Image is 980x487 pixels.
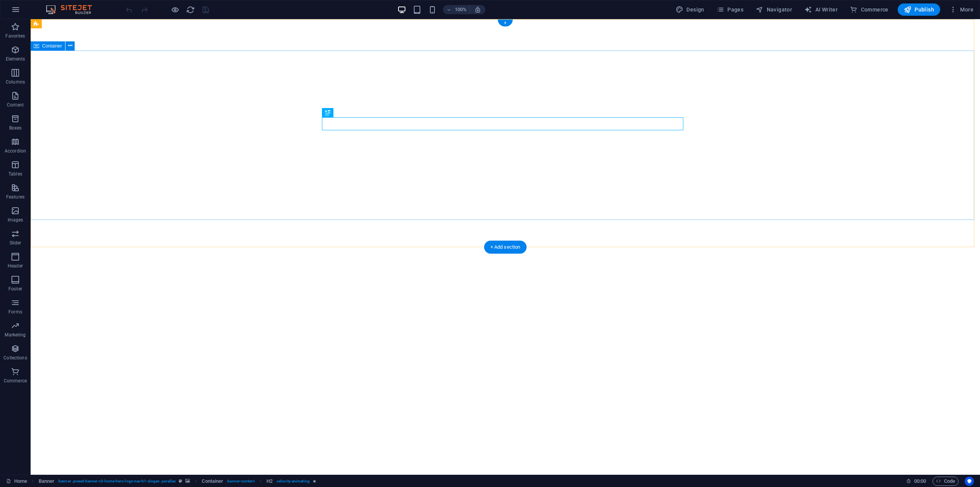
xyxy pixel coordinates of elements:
[714,3,746,16] button: Pages
[474,6,481,13] i: On resize automatically adjust zoom level to fit chosen device.
[717,6,743,13] span: Pages
[31,19,980,475] iframe: To enrich screen reader interactions, please activate Accessibility in Grammarly extension settings
[42,44,62,48] span: Container
[673,3,707,16] div: Design (Ctrl+Alt+Y)
[936,477,955,486] span: Code
[266,477,273,486] span: Click to select. Double-click to edit
[454,5,467,14] h6: 100%
[8,217,23,223] p: Images
[226,477,254,486] span: . banner-content
[9,125,22,131] p: Boxes
[898,3,940,16] button: Publish
[484,241,527,254] div: + Add section
[6,194,24,200] p: Features
[6,56,25,62] p: Elements
[39,477,55,486] span: Click to select. Double-click to edit
[179,479,182,483] i: This element is a customizable preset
[5,148,26,154] p: Accordion
[6,79,25,85] p: Columns
[4,378,27,384] p: Commerce
[5,33,25,39] p: Favorites
[904,6,934,13] span: Publish
[8,263,23,269] p: Header
[906,477,926,486] h6: Session time
[186,5,195,14] i: Reload page
[8,171,22,177] p: Tables
[443,5,470,14] button: 100%
[847,3,892,16] button: Commerce
[804,6,838,13] span: AI Writer
[7,102,24,108] p: Content
[3,355,27,361] p: Collections
[186,5,195,14] button: reload
[202,477,223,486] span: Click to select. Double-click to edit
[753,3,795,16] button: Navigator
[6,477,27,486] a: Click to cancel selection. Double-click to open Pages
[5,332,26,338] p: Marketing
[8,286,22,292] p: Footer
[313,479,316,483] i: Element contains an animation
[57,477,176,486] span: . banner .preset-banner-v3-home-hero-logo-nav-h1-slogan .parallax
[801,3,841,16] button: AI Writer
[8,309,22,315] p: Forms
[673,3,707,16] button: Design
[170,5,180,14] button: Click here to leave preview mode and continue editing
[933,477,959,486] button: Code
[946,3,977,16] button: More
[39,477,316,486] nav: breadcrumb
[185,479,190,483] i: This element contains a background
[920,478,921,484] span: :
[914,477,926,486] span: 00 00
[949,6,973,13] span: More
[676,6,704,13] span: Design
[498,20,513,26] div: +
[44,5,101,14] img: Editor Logo
[10,240,21,246] p: Slider
[276,477,310,486] span: . velocity-animating
[965,477,974,486] button: Usercentrics
[850,6,889,13] span: Commerce
[756,6,792,13] span: Navigator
